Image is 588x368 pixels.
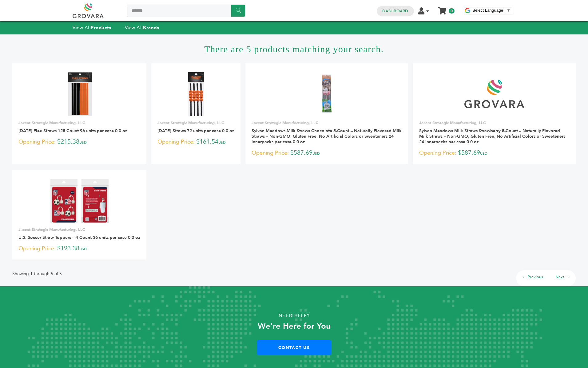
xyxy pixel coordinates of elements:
[157,128,234,134] a: [DATE] Straws 72 units per case 0.0 oz
[419,128,565,145] a: Sylvan Meadows Milk Straws Strawberry 5-Count – Naturally Flavored Milk Straws – Non-GMO, Gluten ...
[472,8,511,13] a: Select Language​
[18,244,140,253] p: $193.38
[252,120,402,126] p: Jacent Strategic Manufacturing, LLC
[18,120,140,126] p: Jacent Strategic Manufacturing, LLC
[312,151,320,156] span: USD
[157,120,234,126] p: Jacent Strategic Manufacturing, LLC
[12,34,576,63] h1: There are 5 products matching your search.
[439,6,446,12] a: My Cart
[505,8,505,13] span: ​
[73,25,111,31] a: View AllProducts
[252,128,402,145] a: Sylvan Meadows Milk Straws Chocolate 5-Count – Naturally Flavored Milk Straws – Non-GMO, Gluten F...
[157,138,195,146] span: Opening Price:
[18,244,56,253] span: Opening Price:
[18,227,140,232] p: Jacent Strategic Manufacturing, LLC
[218,140,226,145] span: USD
[252,149,289,157] span: Opening Price:
[50,178,109,223] img: U.S. Soccer Straw Toppers – 4 Count 36 units per case 0.0 oz
[79,247,87,251] span: USD
[252,148,402,158] p: $587.69
[125,25,159,31] a: View AllBrands
[18,235,140,240] a: U.S. Soccer Straw Toppers – 4 Count 36 units per case 0.0 oz
[480,151,487,156] span: USD
[555,274,570,280] a: Next →
[30,311,559,320] p: Need Help?
[18,138,56,146] span: Opening Price:
[449,8,455,14] span: 0
[127,5,245,17] input: Search a product or brand...
[382,8,408,14] a: Dashboard
[18,128,127,134] a: [DATE] Flex Straws 125 Count 96 units per case 0.0 oz
[419,148,570,158] p: $587.69
[258,321,331,332] strong: We’re Here for You
[419,120,570,126] p: Jacent Strategic Manufacturing, LLC
[79,140,87,145] span: USD
[464,80,524,108] img: Sylvan Meadows Milk Straws Strawberry 5-Count – Naturally Flavored Milk Straws – Non-GMO, Gluten ...
[157,137,234,147] p: $161.54
[91,25,111,31] strong: Products
[507,8,511,13] span: ▼
[472,8,503,13] span: Select Language
[298,72,355,116] img: Sylvan Meadows Milk Straws Chocolate 5-Count – Naturally Flavored Milk Straws – Non-GMO, Gluten F...
[12,270,62,278] p: Showing 1 through 5 of 5
[66,72,92,116] img: Halloween Flex Straws 125 Count 96 units per case 0.0 oz
[522,274,543,280] a: ← Previous
[419,149,456,157] span: Opening Price:
[18,137,140,147] p: $215.38
[188,72,204,116] img: Halloween Straws 72 units per case 0.0 oz
[257,340,332,355] a: Contact Us
[143,25,159,31] strong: Brands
